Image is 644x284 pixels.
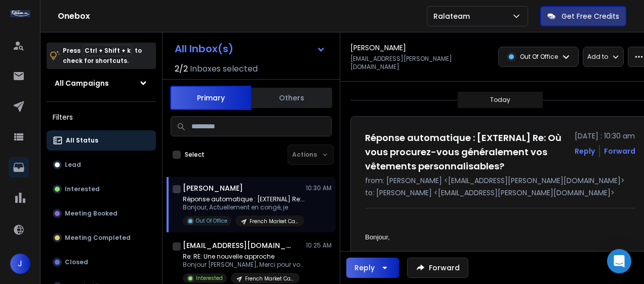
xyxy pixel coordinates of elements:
[55,78,109,88] h1: All Campaigns
[185,151,205,159] label: Select
[561,11,619,21] p: Get Free Credits
[183,183,243,193] h1: [PERSON_NAME]
[63,46,142,66] p: Press to check for shortcuts.
[575,131,635,141] p: [DATE] : 10:30 am
[47,110,156,124] h3: Filters
[10,10,30,17] img: logo
[58,10,427,22] h1: Onebox
[10,254,30,274] button: J
[490,96,510,104] p: Today
[183,203,304,211] p: Bonjour, Actuellement en congé, je
[540,6,626,26] button: Get Free Credits
[175,63,188,75] span: 2 / 2
[65,234,131,242] p: Meeting Completed
[587,53,608,61] p: Add to
[433,11,474,21] p: Ralateam
[47,252,156,272] button: Closed
[65,161,81,169] p: Lead
[350,55,492,71] p: [EMAIL_ADDRESS][PERSON_NAME][DOMAIN_NAME]
[47,155,156,175] button: Lead
[47,179,156,199] button: Interested
[346,258,399,278] button: Reply
[183,195,304,203] p: Réponse automatique : [EXTERNAL] Re: Où
[167,39,334,59] button: All Inbox(s)
[354,263,375,273] div: Reply
[65,258,88,266] p: Closed
[365,233,390,241] span: Bonjour,
[520,53,558,61] p: Out Of Office
[306,241,332,250] p: 10:25 AM
[47,130,156,151] button: All Status
[47,228,156,248] button: Meeting Completed
[196,274,223,282] p: Interested
[607,249,631,273] div: Open Intercom Messenger
[183,261,304,269] p: Bonjour [PERSON_NAME], Merci pour votre réponse
[365,175,635,186] p: from: [PERSON_NAME] <[EMAIL_ADDRESS][PERSON_NAME][DOMAIN_NAME]>
[190,63,258,75] h3: Inboxes selected
[365,188,635,198] p: to: [PERSON_NAME] <[EMAIL_ADDRESS][PERSON_NAME][DOMAIN_NAME]>
[65,185,100,193] p: Interested
[350,43,406,53] h1: [PERSON_NAME]
[604,146,635,156] div: Forward
[175,44,233,54] h1: All Inbox(s)
[575,146,595,156] button: Reply
[365,131,569,173] h1: Réponse automatique : [EXTERNAL] Re: Où vous procurez-vous généralement vos vêtements personnalis...
[196,217,227,225] p: Out Of Office
[65,209,117,218] p: Meeting Booked
[251,87,332,109] button: Others
[250,218,298,225] p: French Market Campaign | Group B | Ralateam | Max 1 per Company
[407,258,468,278] button: Forward
[183,240,294,251] h1: [EMAIL_ADDRESS][DOMAIN_NAME]
[47,73,156,93] button: All Campaigns
[83,45,132,56] span: Ctrl + Shift + k
[66,136,98,145] p: All Status
[183,253,304,261] p: Re: RE: Une nouvelle approche
[306,184,332,192] p: 10:30 AM
[245,275,294,282] p: French Market Campaign | Group B | Ralateam | Max 1 per Company
[47,203,156,224] button: Meeting Booked
[170,86,251,110] button: Primary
